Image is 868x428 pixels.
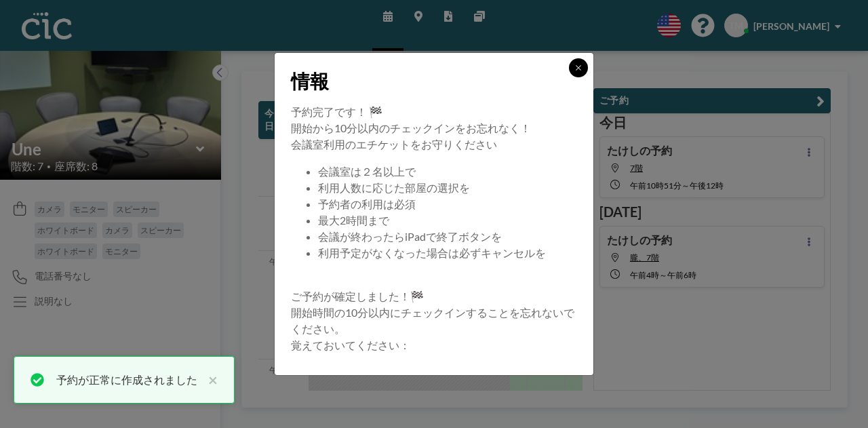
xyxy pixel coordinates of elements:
[318,246,546,259] font: 利用予定がなくなった場合は必ずキャンセルを
[318,197,416,210] font: 予約者の利用は必須
[291,290,424,303] font: ご予約が確定しました！🏁
[318,230,502,243] font: 会議が終わったらiPadで終了ボタンを
[318,165,416,178] font: 会議室は２名以上で
[208,370,218,389] font: ×
[291,138,497,151] font: 会議室利用のエチケットをお守りください
[201,372,218,388] button: 近い
[291,69,329,92] font: 情報
[56,373,197,386] font: 予約が正常に作成されました
[291,306,574,335] font: 開始時間の10分以内にチェックインすることを忘れないでください。
[318,214,389,227] font: 最大2時間まで
[318,181,470,194] font: 利用人数に応じた部屋の選択を
[291,105,382,118] font: 予約完了です！ 🏁
[291,338,410,351] font: 覚えておいてください：
[291,121,531,134] font: 開始から10分以内のチェックインをお忘れなく！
